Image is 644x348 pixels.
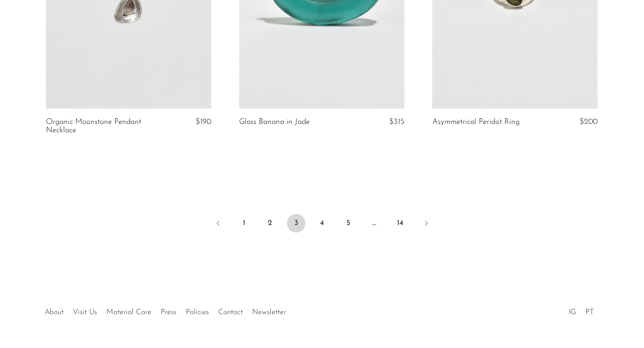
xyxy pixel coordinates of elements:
ul: Quick links [40,301,291,319]
span: $190 [195,118,211,126]
a: Glass Banana in Jade [239,118,310,126]
a: Visit Us [73,309,97,316]
span: $200 [579,118,598,126]
a: PT [585,309,594,316]
a: Press [161,309,176,316]
a: About [45,309,64,316]
a: Contact [218,309,243,316]
a: IG [569,309,576,316]
a: Material Care [106,309,151,316]
a: 5 [339,214,358,232]
a: Next [417,214,436,234]
span: … [365,214,384,232]
a: 4 [313,214,332,232]
a: Previous [209,214,228,234]
a: 14 [391,214,410,232]
span: 3 [287,214,306,232]
a: Policies [186,309,209,316]
span: $315 [389,118,404,126]
a: 2 [261,214,280,232]
a: Organic Moonstone Pendant Necklace [46,118,156,135]
a: Asymmetrical Peridot Ring [432,118,520,126]
a: 1 [235,214,254,232]
ul: Social Medias [564,301,598,319]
